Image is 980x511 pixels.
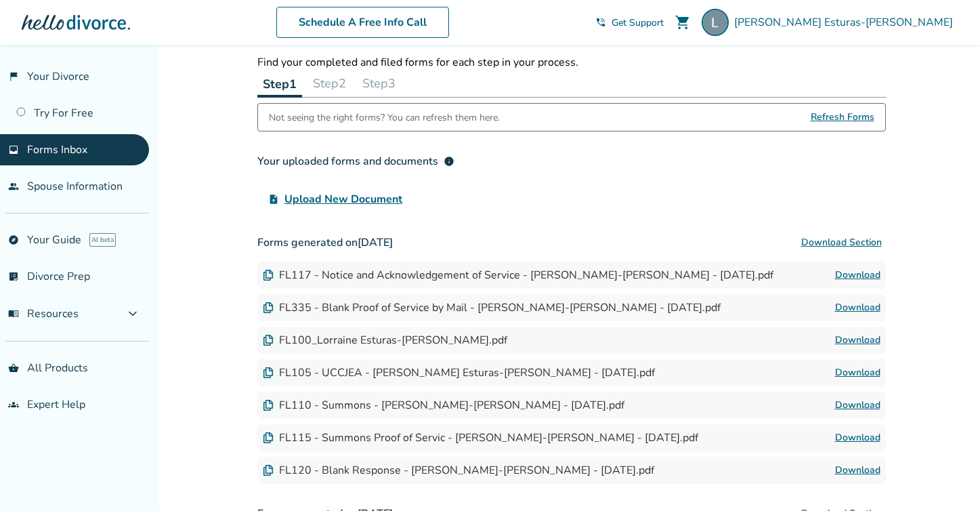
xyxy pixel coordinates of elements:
[268,194,279,205] span: upload_file
[357,70,401,97] button: Step3
[8,71,19,82] span: flag_2
[797,229,886,256] button: Download Section
[8,308,19,319] span: menu_book
[263,398,624,413] div: FL110 - Summons - [PERSON_NAME]-[PERSON_NAME] - [DATE].pdf
[835,300,880,316] a: Download
[284,191,402,207] span: Upload New Document
[263,432,274,443] img: Document
[835,430,880,446] a: Download
[263,463,654,478] div: FL120 - Blank Response - [PERSON_NAME]-[PERSON_NAME] - [DATE].pdf
[835,365,880,381] a: Download
[257,70,302,98] button: Step1
[257,153,454,169] div: Your uploaded forms and documents
[263,430,698,445] div: FL115 - Summons Proof of Servic - [PERSON_NAME]-[PERSON_NAME] - [DATE].pdf
[595,16,664,29] a: phone_in_talkGet Support
[263,335,274,346] img: Document
[8,306,79,321] span: Resources
[835,332,880,348] a: Download
[8,363,19,373] span: shopping_basket
[912,446,980,511] iframe: Chat Widget
[263,268,773,283] div: FL117 - Notice and Acknowledgement of Service - [PERSON_NAME]-[PERSON_NAME] - [DATE].pdf
[263,302,274,313] img: Document
[811,104,874,131] span: Refresh Forms
[125,306,141,322] span: expand_more
[89,233,116,247] span: AI beta
[612,16,664,29] span: Get Support
[27,142,87,157] span: Forms Inbox
[263,300,721,315] div: FL335 - Blank Proof of Service by Mail - [PERSON_NAME]-[PERSON_NAME] - [DATE].pdf
[595,17,606,28] span: phone_in_talk
[263,367,274,378] img: Document
[835,267,880,283] a: Download
[263,270,274,281] img: Document
[257,229,886,256] h3: Forms generated on [DATE]
[8,234,19,245] span: explore
[835,462,880,478] a: Download
[276,7,449,38] a: Schedule A Free Info Call
[702,9,729,36] img: Lorraine Esturas-Pierson
[263,400,274,411] img: Document
[263,465,274,476] img: Document
[8,144,19,155] span: inbox
[444,156,454,167] span: info
[263,333,507,348] div: FL100_Lorraine Esturas-[PERSON_NAME].pdf
[675,14,691,30] span: shopping_cart
[307,70,351,97] button: Step2
[8,399,19,410] span: groups
[835,397,880,413] a: Download
[8,271,19,282] span: list_alt_check
[734,15,958,30] span: [PERSON_NAME] Esturas-[PERSON_NAME]
[269,104,500,131] div: Not seeing the right forms? You can refresh them here.
[263,365,655,380] div: FL105 - UCCJEA - [PERSON_NAME] Esturas-[PERSON_NAME] - [DATE].pdf
[8,181,19,192] span: people
[257,55,886,70] p: Find your completed and filed forms for each step in your process.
